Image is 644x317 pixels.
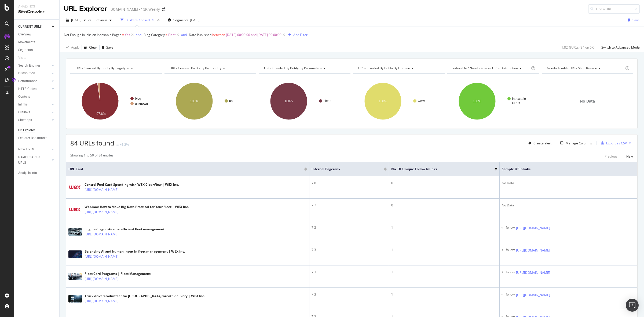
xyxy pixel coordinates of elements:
div: Sitemaps [18,117,32,123]
a: NEW URLS [18,147,50,152]
a: [URL][DOMAIN_NAME] [516,225,550,231]
span: Not Enough Inlinks on Indexable Pages [64,32,121,37]
span: Yes [125,31,130,39]
span: No. of Unique Follow Inlinks [391,167,487,172]
text: clean [324,99,331,103]
text: URLs [512,101,520,105]
a: [URL][DOMAIN_NAME] [85,232,119,237]
div: Analysis Info [18,170,37,176]
div: Showing 1 to 50 of 84 entries [70,153,114,159]
text: Indexable [512,97,526,101]
button: Manage Columns [558,140,592,146]
button: Previous [605,153,617,159]
a: [URL][DOMAIN_NAME] [516,248,550,253]
a: Performance [18,78,50,84]
span: URLs Crawled By Botify By parameters [264,66,322,70]
div: Save [632,18,640,22]
h4: URLs Crawled By Botify By pagetype [74,64,157,72]
div: Overview [18,32,31,37]
a: Visits [18,55,32,61]
button: 3 Filters Applied [118,16,156,24]
a: HTTP Codes [18,86,50,92]
div: 0 [391,203,497,208]
div: 7.3 [312,270,387,275]
h4: Non-Indexable URLs Main Reason [546,64,624,72]
div: Content [18,94,30,100]
button: Previous [92,16,114,24]
div: Apply [71,45,79,50]
span: = [166,32,167,37]
span: URLs Crawled By Botify By pagetype [75,66,129,70]
div: Outlinks [18,110,30,115]
div: Tooltip anchor [11,77,16,82]
div: Inlinks [18,102,28,107]
img: main image [68,206,82,213]
text: 100% [190,99,199,103]
svg: A chart. [447,78,538,125]
button: Create alert [526,139,551,147]
div: Balancing AI and human input in fleet management | WEX Inc. [85,249,185,254]
div: Fleet Card Programs | Fleet Management [85,271,151,276]
div: Performance [18,78,37,84]
div: Add Filter [293,32,308,37]
img: main image [68,228,82,236]
span: Date Published [189,32,211,37]
button: and [181,32,187,37]
text: 100% [379,99,387,103]
a: Url Explorer [18,127,56,133]
div: Previous [605,154,617,159]
span: [DATE] 00:00:00 and [DATE] 00:00:00 [226,31,281,39]
span: 84 URLs found [70,139,114,147]
div: 0 [391,181,497,185]
div: Analytics [18,4,55,9]
img: main image [68,250,82,258]
div: and [181,32,187,37]
h4: URLs Crawled By Botify By parameters [263,64,346,72]
a: [URL][DOMAIN_NAME] [85,298,119,304]
button: Segments[DATE] [165,16,202,24]
div: A chart. [70,78,161,125]
a: CURRENT URLS [18,24,50,30]
a: [URL][DOMAIN_NAME] [516,292,550,298]
div: 1 [391,270,497,275]
div: 7.3 [312,247,387,252]
span: between [212,32,225,37]
div: Manage Columns [566,141,592,145]
div: CURRENT URLS [18,24,42,30]
div: 1 [391,292,497,297]
div: Save [106,45,114,50]
text: unknown [135,102,148,105]
div: times [156,17,161,23]
span: 2025 Sep. 1st [71,18,82,22]
div: Visits [18,55,26,61]
div: Url Explorer [18,127,35,133]
svg: A chart. [353,78,444,125]
div: HTTP Codes [18,86,36,92]
input: Find a URL [588,4,640,14]
text: 97.6% [97,112,106,116]
span: URLs Crawled By Botify By domain [358,66,410,70]
button: Apply [64,43,79,52]
div: Open Intercom Messenger [626,299,639,312]
div: and [136,32,141,37]
h4: Indexable / Non-Indexable URLs Distribution [451,64,530,72]
div: Webinar: How to Make Big Data Practical for Your Fleet | WEX Inc. [85,205,189,209]
a: Movements [18,39,56,45]
a: Outlinks [18,110,50,115]
span: Sample of Inlinks [502,167,627,172]
span: URL Card [68,167,303,172]
div: [DATE] [190,18,200,22]
a: [URL][DOMAIN_NAME] [85,254,119,259]
div: Engine diagnostics for efficient fleet management [85,227,164,232]
div: Search Engines [18,63,41,68]
div: follow [506,247,515,253]
div: DISAPPEARED URLS [18,154,45,166]
a: [URL][DOMAIN_NAME] [85,276,119,282]
div: A chart. [164,78,255,125]
span: Fleet [168,31,175,39]
div: Segments [18,47,33,53]
div: Truck drivers volunteer for [GEOGRAPHIC_DATA] wreath delivery | WEX Inc. [85,294,205,298]
div: 1.82 % URLs ( 84 on 5K ) [561,45,595,50]
text: 100% [284,99,293,103]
